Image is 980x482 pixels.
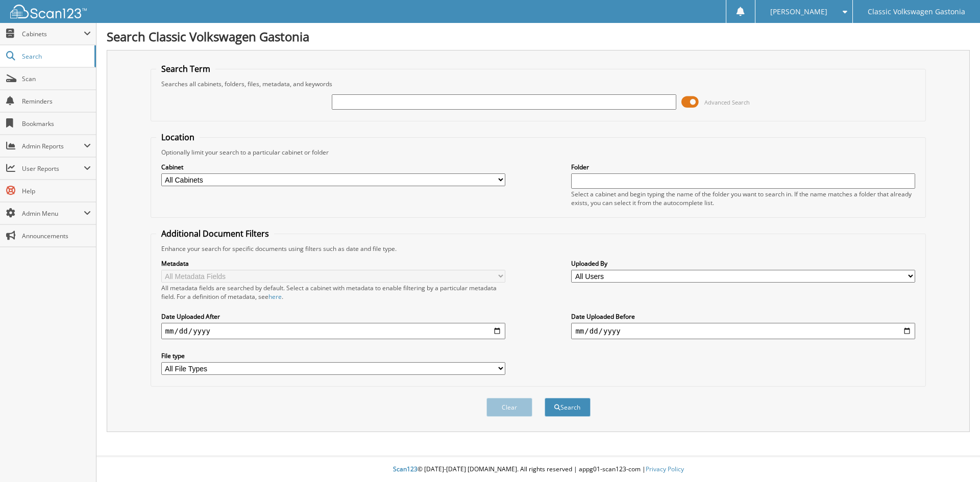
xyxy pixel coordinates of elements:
[161,323,505,339] input: start
[704,98,750,106] span: Advanced Search
[393,465,418,473] span: Scan123
[10,5,87,18] img: scan123-logo-white.svg
[22,52,89,61] span: Search
[156,63,215,74] legend: Search Term
[571,312,915,321] label: Date Uploaded Before
[161,259,505,268] label: Metadata
[646,465,684,473] a: Privacy Policy
[571,259,915,268] label: Uploaded By
[161,312,505,321] label: Date Uploaded After
[571,323,915,339] input: end
[268,292,282,301] a: here
[156,244,921,253] div: Enhance your search for specific documents using filters such as date and file type.
[156,228,274,239] legend: Additional Document Filters
[161,163,505,171] label: Cabinet
[22,30,84,38] span: Cabinets
[161,284,505,301] div: All metadata fields are searched by default. Select a cabinet with metadata to enable filtering b...
[571,163,915,171] label: Folder
[22,97,91,106] span: Reminders
[571,190,915,207] div: Select a cabinet and begin typing the name of the folder you want to search in. If the name match...
[22,74,91,83] span: Scan
[868,9,965,15] span: Classic Volkswagen Gastonia
[107,28,970,45] h1: Search Classic Volkswagen Gastonia
[22,142,84,150] span: Admin Reports
[22,164,84,173] span: User Reports
[156,148,921,157] div: Optionally limit your search to a particular cabinet or folder
[545,398,591,417] button: Search
[22,119,91,128] span: Bookmarks
[96,457,980,482] div: © [DATE]-[DATE] [DOMAIN_NAME]. All rights reserved | appg01-scan123-com |
[161,351,505,360] label: File type
[22,187,91,195] span: Help
[22,232,91,240] span: Announcements
[22,209,84,218] span: Admin Menu
[156,80,921,88] div: Searches all cabinets, folders, files, metadata, and keywords
[486,398,532,417] button: Clear
[156,132,200,143] legend: Location
[770,9,827,15] span: [PERSON_NAME]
